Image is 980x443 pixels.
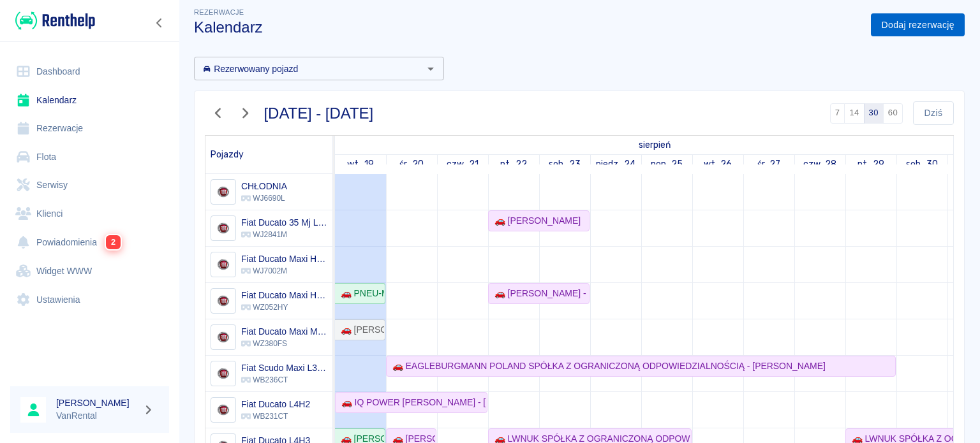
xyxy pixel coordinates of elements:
[497,155,530,173] a: 22 sierpnia 2025
[241,265,327,277] p: WJ7002M
[212,400,234,421] img: Image
[883,103,903,124] button: 60 dni
[10,86,169,115] a: Kalendarz
[754,155,784,173] a: 27 sierpnia 2025
[198,61,419,76] input: Wyszukaj i wybierz pojazdy...
[211,149,244,160] span: Pojazdy
[212,363,234,384] img: Image
[241,325,327,338] h6: Fiat Ducato Maxi MJ L4H2
[241,192,287,204] p: WJ6690L
[56,409,138,423] p: VanRental
[336,323,384,337] div: 🚗 [PERSON_NAME]
[336,287,384,300] div: 🚗 PNEU-MIX - [PERSON_NAME] - [PERSON_NAME]
[844,103,864,124] button: 14 dni
[344,155,377,173] a: 19 sierpnia 2025
[913,101,954,125] button: Dziś
[10,57,169,86] a: Dashboard
[194,8,244,16] span: Rezerwacje
[241,398,310,410] h6: Fiat Ducato L4H2
[10,143,169,171] a: Flota
[241,216,327,229] h6: Fiat Ducato 35 Mj L3H2
[648,155,687,173] a: 25 sierpnia 2025
[241,301,327,313] p: WZ052HY
[593,155,639,173] a: 24 sierpnia 2025
[150,15,169,31] button: Zwiń nawigację
[264,105,374,122] h3: [DATE] - [DATE]
[422,60,440,78] button: Otwórz
[241,252,327,265] h6: Fiat Ducato Maxi HD MJ L4H2
[15,10,95,31] img: Renthelp logo
[10,10,95,31] a: Renthelp logo
[10,257,169,286] a: Widget WWW
[241,338,327,349] p: WZ380FS
[241,289,327,301] h6: Fiat Ducato Maxi HD MJ L4H2
[546,155,584,173] a: 23 sierpnia 2025
[194,18,861,36] h3: Kalendarz
[212,218,234,239] img: Image
[241,180,287,192] h6: CHŁODNIA
[830,103,845,124] button: 7 dni
[443,155,482,173] a: 21 sierpnia 2025
[489,214,581,228] div: 🚗 [PERSON_NAME]
[241,410,310,422] p: WB231CT
[903,155,941,173] a: 30 sierpnia 2025
[10,286,169,314] a: Ustawienia
[212,254,234,275] img: Image
[10,228,169,257] a: Powiadomienia2
[56,396,138,409] h6: [PERSON_NAME]
[396,155,427,173] a: 20 sierpnia 2025
[106,235,121,249] span: 2
[241,361,327,374] h6: Fiat Scudo Maxi L3H1
[701,155,736,173] a: 26 sierpnia 2025
[864,103,884,124] button: 30 dni
[10,171,169,200] a: Serwisy
[871,13,965,37] a: Dodaj rezerwację
[10,114,169,143] a: Rezerwacje
[854,155,887,173] a: 29 sierpnia 2025
[800,155,840,173] a: 28 sierpnia 2025
[241,229,327,240] p: WJ2841M
[387,359,826,373] div: 🚗 EAGLEBURGMANN POLAND SPÓŁKA Z OGRANICZONĄ ODPOWIEDZIALNOŚCIĄ - [PERSON_NAME]
[336,396,486,409] div: 🚗 IQ POWER [PERSON_NAME] - [PERSON_NAME]
[10,200,169,228] a: Klienci
[212,182,234,203] img: Image
[635,136,674,154] a: 19 sierpnia 2025
[212,327,234,348] img: Image
[241,374,327,386] p: WB236CT
[489,287,588,300] div: 🚗 [PERSON_NAME] - [PERSON_NAME]
[212,291,234,312] img: Image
